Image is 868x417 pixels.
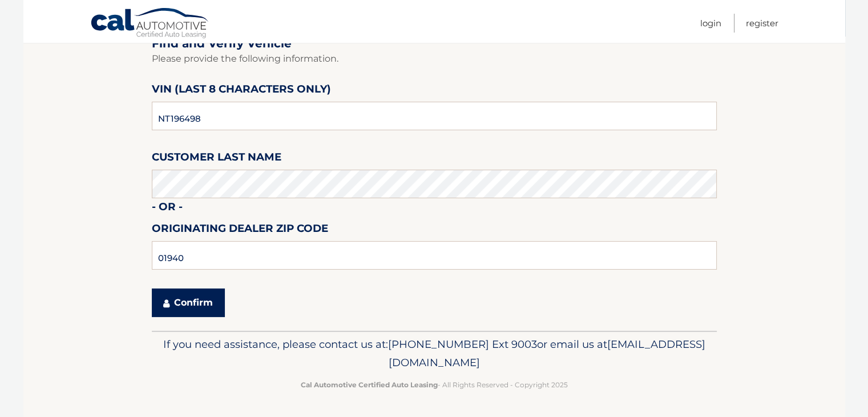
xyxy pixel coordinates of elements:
[152,220,328,241] label: Originating Dealer Zip Code
[90,7,210,41] a: Cal Automotive
[159,335,709,372] p: If you need assistance, please contact us at: or email us at
[700,14,721,33] a: Login
[152,149,281,170] label: Customer Last Name
[159,379,709,391] p: - All Rights Reserved - Copyright 2025
[152,198,183,219] label: - or -
[746,14,778,33] a: Register
[152,81,331,102] label: VIN (last 8 characters only)
[152,51,717,67] p: Please provide the following information.
[152,288,225,317] button: Confirm
[388,338,537,351] span: [PHONE_NUMBER] Ext 9003
[301,380,438,389] strong: Cal Automotive Certified Auto Leasing
[152,37,717,51] h2: Find and Verify Vehicle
